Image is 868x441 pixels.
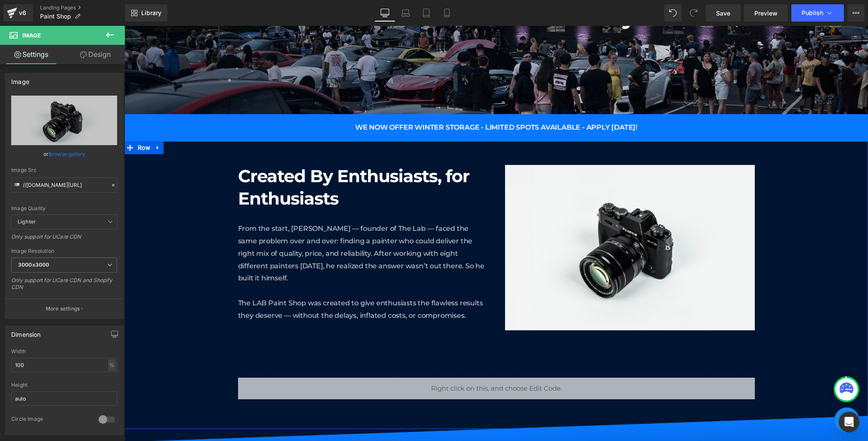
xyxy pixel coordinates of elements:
b: Lighter [18,218,36,225]
span: From the start, [PERSON_NAME] — founder of The Lab — faced the same problem over and over: findin... [114,199,360,294]
b: 3000x3000 [18,261,49,268]
input: auto [11,358,117,372]
a: Design [64,45,127,64]
div: Image [11,73,29,85]
button: More settings [5,298,123,319]
div: Image Src [11,167,117,173]
div: Only support for UCare CDN and Shopify CDN [11,277,117,296]
a: Desktop [375,4,395,22]
a: Landing Pages [40,4,125,11]
a: Browse gallery [49,146,85,161]
span: WE NOW OFFER WINTER STORAGE - LIMITED SPOTS AVAILABLE - APPLY [DATE]! [231,97,513,106]
a: Tablet [416,4,437,22]
span: Library [141,9,161,17]
a: v6 [3,4,33,22]
button: Redo [685,4,702,22]
input: auto [11,391,117,406]
span: Row [11,115,28,128]
button: Undo [664,4,682,22]
div: Image Quality [11,205,117,211]
div: Dimension [11,326,41,338]
p: More settings [46,305,80,313]
span: Preview [754,9,778,18]
span: Publish [802,9,823,16]
h1: Created By Enthusiasts, for Enthusiasts [114,139,363,184]
button: Publish [791,4,844,22]
div: or [11,149,117,158]
div: Image Resolution [11,248,117,254]
a: Expand / Collapse [28,115,39,128]
div: Open Intercom Messenger [839,412,859,432]
a: Mobile [437,4,457,22]
div: Circle Image [11,416,90,425]
div: v6 [17,7,28,19]
a: Preview [744,4,788,22]
a: New Library [125,4,167,22]
span: Image [22,32,41,39]
div: Only support for UCare CDN [11,233,117,246]
span: Paint Shop [40,13,71,20]
button: More [847,4,865,22]
a: Laptop [395,4,416,22]
div: Width [11,348,117,354]
div: % [108,359,116,371]
div: Height [11,382,117,388]
div: To enrich screen reader interactions, please activate Accessibility in Grammarly extension settings [114,96,630,108]
input: Link [11,177,117,193]
span: Save [716,9,730,18]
